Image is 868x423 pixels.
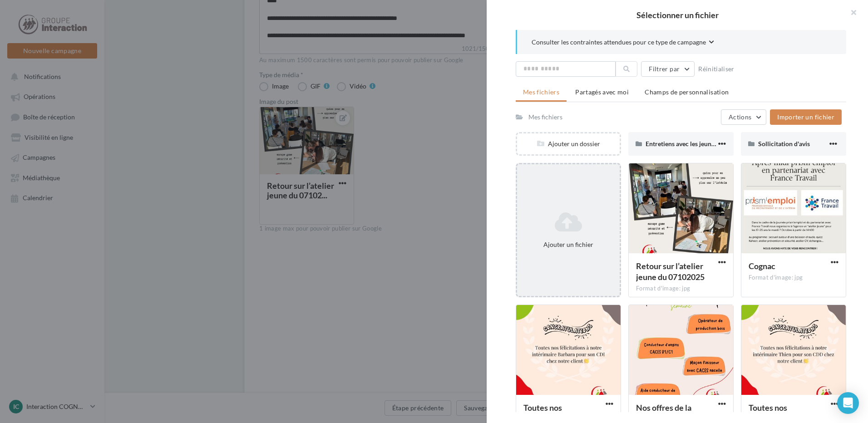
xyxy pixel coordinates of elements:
div: Format d'image: jpg [749,274,838,282]
button: Filtrer par [641,61,695,77]
span: Consulter les contraintes attendues pour ce type de campagne [532,38,706,47]
span: Entretiens avec les jeunes de la mission locale [646,140,773,148]
span: Mes fichiers [523,88,559,96]
button: Actions [721,109,766,125]
span: Sollicitation d'avis [758,140,810,148]
div: Mes fichiers [528,113,562,122]
button: Réinitialiser [695,64,738,74]
span: Partagés avec moi [575,88,629,96]
span: Champs de personnalisation [645,88,729,96]
div: Open Intercom Messenger [837,392,859,414]
span: Actions [729,113,751,121]
div: Format d'image: jpg [636,285,726,293]
h2: Sélectionner un fichier [501,11,853,19]
div: Ajouter un dossier [517,139,620,148]
button: Importer un fichier [770,109,842,125]
div: Ajouter un fichier [521,240,616,249]
span: Retour sur l’atelier jeune du 07102025 [636,261,705,282]
span: Cognac [749,261,775,271]
button: Consulter les contraintes attendues pour ce type de campagne [532,37,714,49]
span: Importer un fichier [777,113,834,121]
